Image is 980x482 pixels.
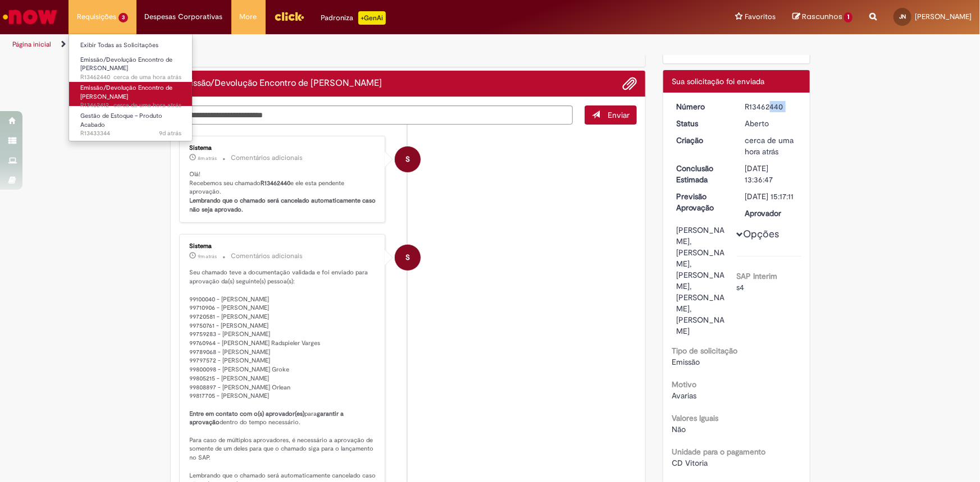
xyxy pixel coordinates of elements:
[231,153,303,163] small: Comentários adicionais
[113,73,181,81] time: 29/08/2025 13:36:45
[321,11,386,25] div: Padroniza
[113,101,181,109] span: cerca de uma hora atrás
[745,11,776,22] span: Favoritos
[622,76,637,91] button: Adicionar anexos
[179,105,573,125] textarea: Digite sua mensagem aqui...
[113,73,181,81] span: cerca de uma hora atrás
[745,135,797,157] div: 29/08/2025 13:36:43
[190,145,377,152] div: Sistema
[668,135,737,146] dt: Criação
[69,54,193,78] a: Aberto R13462440 : Emissão/Devolução Encontro de Contas Fornecedor
[737,208,806,219] dt: Aprovador
[792,12,853,22] a: Rascunhos
[668,163,737,185] dt: Conclusão Estimada
[672,379,696,389] b: Motivo
[118,13,128,22] span: 3
[159,129,181,137] span: 9d atrás
[179,79,382,89] h2: Emissão/Devolução Encontro de Contas Fornecedor Histórico de tíquete
[190,410,346,427] b: garantir a aprovação
[395,146,421,172] div: System
[80,129,181,138] span: R13433344
[190,196,378,214] b: Lembrando que o chamado será cancelado automaticamente caso não seja aprovado.
[198,155,217,162] span: 8m atrás
[672,413,718,423] b: Valores Iguais
[672,458,708,468] span: CD Vitoria
[190,410,305,418] b: Entre em contato com o(s) aprovador(es)
[113,101,181,109] time: 29/08/2025 13:29:58
[190,243,377,250] div: Sistema
[77,11,116,22] span: Requisições
[672,447,765,457] b: Unidade para o pagamento
[608,110,630,120] span: Enviar
[69,82,193,106] a: Aberto R13462412 : Emissão/Devolução Encontro de Contas Fornecedor
[737,282,745,292] span: s4
[737,271,778,281] b: SAP Interim
[198,253,217,260] time: 29/08/2025 14:17:14
[844,12,853,22] span: 1
[80,84,172,101] span: Emissão/Devolução Encontro de [PERSON_NAME]
[672,76,764,86] span: Sua solicitação foi enviada
[672,357,700,367] span: Emissão
[69,34,193,141] ul: Requisições
[12,40,51,49] a: Página inicial
[198,155,217,162] time: 29/08/2025 14:17:21
[1,6,59,28] img: ServiceNow
[672,391,696,401] span: Avarias
[672,424,686,434] span: Não
[145,11,223,22] span: Despesas Corporativas
[80,112,162,129] span: Gestão de Estoque – Produto Acabado
[668,191,737,213] dt: Previsão Aprovação
[240,11,257,22] span: More
[745,101,797,112] div: R13462440
[802,11,842,22] span: Rascunhos
[198,253,217,260] span: 9m atrás
[358,11,386,25] p: +GenAi
[69,110,193,134] a: Aberto R13433344 : Gestão de Estoque – Produto Acabado
[231,251,303,261] small: Comentários adicionais
[668,101,737,112] dt: Número
[80,73,181,82] span: R13462440
[405,146,410,173] span: S
[274,8,304,25] img: click_logo_yellow_360x200.png
[745,135,794,157] span: cerca de uma hora atrás
[745,118,797,129] div: Aberto
[915,12,972,21] span: [PERSON_NAME]
[80,101,181,110] span: R13462412
[405,244,410,271] span: S
[585,105,637,125] button: Enviar
[668,118,737,129] dt: Status
[159,129,181,137] time: 20/08/2025 16:11:49
[190,170,377,214] p: Olá! Recebemos seu chamado e ele esta pendente aprovação.
[69,39,193,52] a: Exibir Todas as Solicitações
[676,224,728,337] div: [PERSON_NAME], [PERSON_NAME], [PERSON_NAME], [PERSON_NAME], [PERSON_NAME]
[8,34,645,55] ul: Trilhas de página
[745,163,797,185] div: [DATE] 13:36:47
[745,191,797,202] div: [DATE] 15:17:11
[395,245,421,270] div: System
[899,13,906,20] span: JN
[80,56,172,73] span: Emissão/Devolução Encontro de [PERSON_NAME]
[672,346,737,356] b: Tipo de solicitação
[261,179,291,187] b: R13462440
